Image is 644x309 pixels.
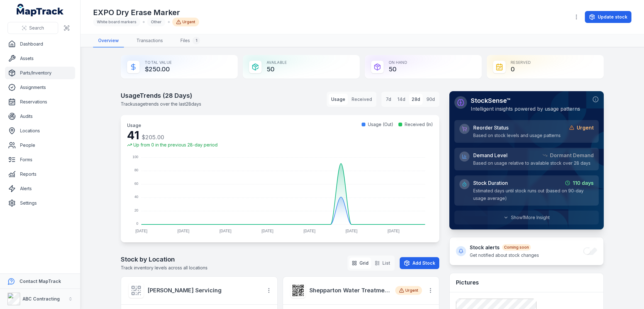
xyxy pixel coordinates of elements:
[134,168,138,172] tspan: 80
[471,96,580,105] h2: StockSense™
[368,121,393,128] span: Usage (Out)
[346,229,358,233] tspan: [DATE]
[134,182,138,185] tspan: 60
[424,94,437,105] button: 90d
[388,229,400,233] tspan: [DATE]
[17,4,64,16] a: MapTrack
[5,153,75,166] a: Forms
[136,229,147,233] tspan: [DATE]
[395,286,422,295] div: Urgent
[473,160,591,166] span: Based on usage relative to available stock over 28 days
[409,94,423,105] button: 28d
[585,11,631,23] button: Update stock
[97,19,136,24] span: White board markers
[172,18,199,26] div: Urgent
[8,22,58,34] button: Search
[470,252,539,258] span: Get notified about stock changes
[550,152,594,159] strong: Dormant Demand
[134,195,138,199] tspan: 40
[456,278,479,287] h3: Pictures
[400,257,439,269] button: Add Stock
[5,197,75,209] a: Settings
[29,25,44,31] span: Search
[121,255,208,264] h2: Stock by Location
[121,101,201,107] span: Track usage trends over the last 28 days
[93,34,124,47] a: Overview
[383,94,394,105] button: 7d
[219,229,231,233] tspan: [DATE]
[147,286,258,295] a: [PERSON_NAME] Servicing
[5,124,75,137] a: Locations
[309,286,391,295] a: Shepparton Water Treatment Plant
[473,188,584,201] span: Estimated days until stock runs out (based on 90-day usage average)
[175,34,205,47] a: Files1
[473,124,508,131] span: Reorder Status
[5,96,75,108] a: Reservations
[573,179,594,187] strong: 110 days
[454,211,599,224] button: Show1More Insight
[177,229,189,233] tspan: [DATE]
[5,168,75,180] a: Reports
[127,123,141,128] span: Usage
[19,279,61,284] strong: Contact MapTrack
[5,139,75,152] a: People
[136,222,138,225] tspan: 0
[577,124,594,131] strong: Urgent
[134,208,138,212] tspan: 20
[121,91,201,100] h2: Usage Trends ( 28 Days)
[5,67,75,79] a: Parts/Inventory
[405,121,433,128] span: Received (In)
[395,94,408,105] button: 14d
[93,8,199,18] h1: EXPO Dry Erase Marker
[5,52,75,65] a: Assets
[5,38,75,50] a: Dashboard
[127,129,218,142] div: 41
[142,134,164,141] span: $205.00
[470,244,539,251] h4: Stock alerts
[192,37,200,44] div: 1
[473,152,508,159] span: Demand Level
[329,94,348,105] button: Usage
[23,296,60,301] strong: ABC Contracting
[147,18,165,26] div: Other
[502,244,531,251] div: Coming soon
[511,214,550,221] span: Show 1 More Insight
[303,229,315,233] tspan: [DATE]
[349,257,371,269] button: Grid
[473,133,561,138] span: Based on stock levels and usage patterns
[133,142,218,148] span: Up from 0 in the previous 28-day period
[349,94,375,105] button: Received
[121,265,208,270] span: Track inventory levels across all locations
[5,81,75,94] a: Assignments
[262,229,274,233] tspan: [DATE]
[131,34,168,47] a: Transactions
[471,106,580,112] span: Intelligent insights powered by usage patterns
[5,182,75,195] a: Alerts
[473,179,508,187] span: Stock Duration
[5,110,75,123] a: Audits
[132,155,138,159] tspan: 100
[372,257,393,269] button: List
